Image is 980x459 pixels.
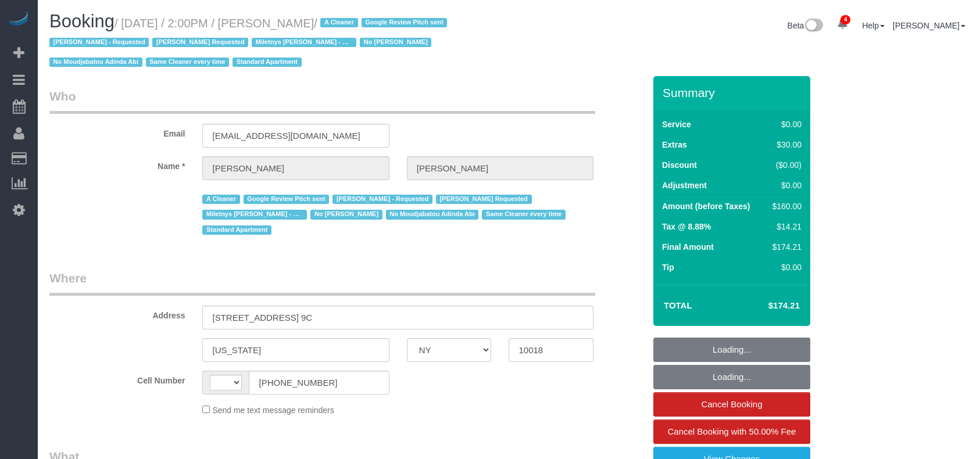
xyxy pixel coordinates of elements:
[7,12,30,28] img: Automaid Logo
[768,119,802,130] div: $0.00
[653,419,810,444] a: Cancel Booking with 50.00% Fee
[662,180,707,191] label: Adjustment
[893,21,965,30] a: [PERSON_NAME]
[252,38,356,47] span: Miletnys [PERSON_NAME] - Requested
[41,306,194,321] label: Address
[482,210,565,219] span: Same Cleaner every time
[332,195,432,204] span: [PERSON_NAME] - Requested
[49,88,595,114] legend: Who
[152,38,248,47] span: [PERSON_NAME] Requested
[233,58,302,67] span: Standard Apartment
[509,338,593,362] input: Zip Code
[41,156,194,172] label: Name *
[768,159,802,171] div: ($0.00)
[662,221,711,232] label: Tax @ 8.88%
[202,338,389,362] input: City
[407,156,593,180] input: Last Name
[663,86,804,99] h3: Summary
[202,210,307,219] span: Miletnys [PERSON_NAME] - Requested
[788,21,824,30] a: Beta
[668,426,796,436] span: Cancel Booking with 50.00% Fee
[320,18,357,27] span: A Cleaner
[41,124,194,139] label: Email
[662,139,687,150] label: Extras
[362,18,448,27] span: Google Review Pitch sent
[249,371,389,395] input: Cell Number
[734,301,800,311] h4: $174.21
[653,392,810,417] a: Cancel Booking
[386,210,479,219] span: No Moudjabatou Adinda Abi
[662,119,691,130] label: Service
[202,195,239,204] span: A Cleaner
[360,38,431,47] span: No [PERSON_NAME]
[768,139,802,150] div: $30.00
[662,241,714,253] label: Final Amount
[831,12,854,37] a: 4
[768,180,802,191] div: $0.00
[202,225,271,235] span: Standard Apartment
[768,200,802,212] div: $160.00
[49,17,450,69] span: /
[804,19,823,34] img: New interface
[664,300,692,310] strong: Total
[662,200,750,212] label: Amount (before Taxes)
[49,11,115,31] span: Booking
[768,261,802,273] div: $0.00
[436,195,532,204] span: [PERSON_NAME] Requested
[146,58,229,67] span: Same Cleaner every time
[49,17,450,69] small: / [DATE] / 2:00PM / [PERSON_NAME]
[840,15,850,24] span: 4
[212,406,334,415] span: Send me text message reminders
[202,124,389,148] input: Email
[310,210,382,219] span: No [PERSON_NAME]
[41,371,194,386] label: Cell Number
[662,159,697,171] label: Discount
[662,261,674,273] label: Tip
[49,270,595,296] legend: Where
[768,221,802,232] div: $14.21
[244,195,330,204] span: Google Review Pitch sent
[202,156,389,180] input: First Name
[49,38,149,47] span: [PERSON_NAME] - Requested
[862,21,885,30] a: Help
[768,241,802,253] div: $174.21
[49,58,142,67] span: No Moudjabatou Adinda Abi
